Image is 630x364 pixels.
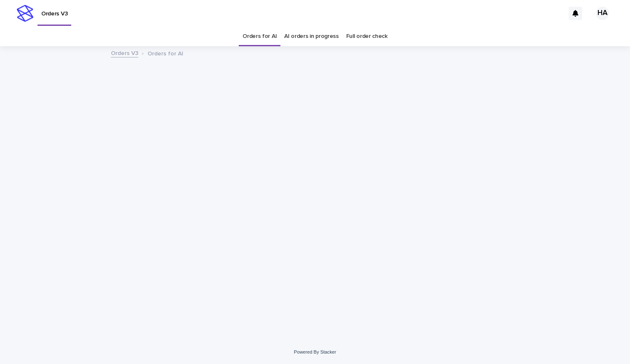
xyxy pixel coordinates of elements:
[284,27,339,46] a: AI orders in progress
[242,27,277,46] a: Orders for AI
[294,349,336,354] a: Powered By Stacker
[17,5,33,22] img: stacker-logo-s-only.png
[346,27,387,46] a: Full order check
[111,48,138,57] a: Orders V3
[147,48,183,57] p: Orders for AI
[596,7,609,20] div: HA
